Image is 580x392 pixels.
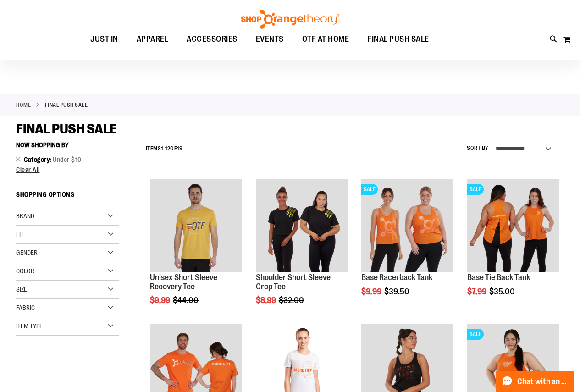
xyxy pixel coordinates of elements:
a: APPAREL [127,29,178,50]
label: Sort By [467,144,489,152]
img: Product image for Unisex Short Sleeve Recovery Tee [150,179,242,271]
a: EVENTS [247,29,293,50]
span: 12 [165,145,170,152]
img: Shop Orangetheory [240,10,341,29]
strong: FINAL PUSH SALE [45,101,88,109]
span: 19 [177,145,182,152]
span: $32.00 [279,296,305,305]
span: $9.99 [150,296,171,305]
span: Fabric [16,304,35,311]
div: product [357,175,458,319]
div: product [145,175,247,328]
span: Gender [16,249,38,256]
span: EVENTS [256,29,284,50]
span: FINAL PUSH SALE [16,121,117,137]
a: FINAL PUSH SALE [358,29,438,50]
span: Chat with an Expert [517,377,569,386]
a: Base Racerback Tank [361,273,432,282]
span: $9.99 [361,287,383,296]
img: Product image for Base Tie Back Tank [467,179,559,271]
span: $39.50 [384,287,411,296]
span: SALE [361,184,378,195]
span: ACCESSORIES [187,29,238,50]
span: $35.00 [489,287,516,296]
a: Home [16,101,31,109]
strong: Shopping Options [16,187,119,207]
h2: Items - of [146,142,183,156]
span: JUST IN [90,29,118,50]
span: Item Type [16,322,43,330]
span: $7.99 [467,287,488,296]
a: Product image for Base Tie Back TankSALE [467,179,559,273]
a: ACCESSORIES [177,29,247,50]
img: Product image for Shoulder Short Sleeve Crop Tee [256,179,348,271]
span: FINAL PUSH SALE [367,29,429,50]
a: Unisex Short Sleeve Recovery Tee [150,273,217,291]
span: Color [16,267,34,275]
span: Brand [16,212,34,220]
span: SALE [467,329,484,340]
a: OTF AT HOME [293,29,359,50]
span: $44.00 [173,296,200,305]
span: Clear All [16,166,40,173]
span: Fit [16,231,24,238]
a: Base Tie Back Tank [467,273,530,282]
a: Product image for Shoulder Short Sleeve Crop Tee [256,179,348,273]
img: Product image for Base Racerback Tank [361,179,453,271]
span: Size [16,286,27,293]
span: Under $10 [53,156,82,163]
a: Product image for Base Racerback TankSALE [361,179,453,273]
span: $8.99 [256,296,277,305]
span: OTF AT HOME [302,29,349,50]
a: Clear All [16,166,119,173]
span: SALE [467,184,484,195]
a: JUST IN [81,29,127,50]
button: Now Shopping by [16,137,73,153]
button: Chat with an Expert [496,371,575,392]
span: 1 [161,145,163,152]
a: Product image for Unisex Short Sleeve Recovery Tee [150,179,242,273]
div: product [463,175,564,319]
div: product [251,175,353,328]
span: Category [24,156,53,163]
span: APPAREL [137,29,169,50]
a: Shoulder Short Sleeve Crop Tee [256,273,331,291]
